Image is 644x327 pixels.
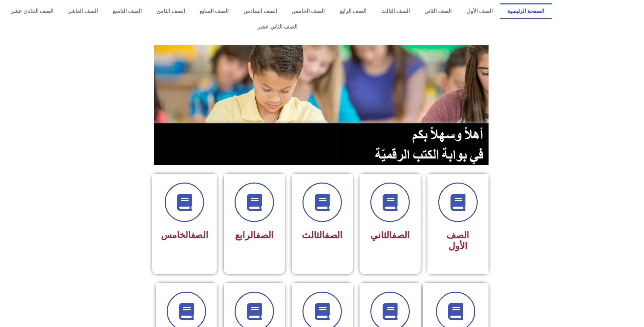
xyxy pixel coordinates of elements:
a: الصف [392,230,410,241]
a: الصف الخامس [284,3,332,19]
a: الصف الحادي عشر [3,3,61,19]
a: الصفحة الرئيسية [500,3,552,19]
a: الصف الثاني عشر [3,19,552,35]
span: الثالث [302,230,343,241]
a: الصف الثامن [149,3,192,19]
span: الخامس [161,230,208,240]
a: الصف السابع [192,3,236,19]
a: الصف [325,230,343,241]
a: الصف الرابع [332,3,374,19]
span: الثاني [370,230,410,241]
a: الصف التاسع [105,3,149,19]
a: الصف العاشر [61,3,106,19]
a: الصف الأول [459,3,500,19]
a: الصف [191,230,208,240]
a: الصف [256,230,274,241]
span: الصف الأول [446,230,469,252]
a: الصف الثالث [374,3,417,19]
a: الصف الثاني [417,3,459,19]
span: الرابع [235,230,274,241]
a: الصف السادس [236,3,284,19]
